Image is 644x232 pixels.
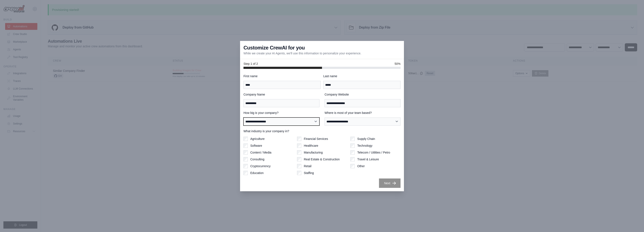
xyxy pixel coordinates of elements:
[357,150,390,155] label: Telecom / Utilities / Petro
[243,74,321,78] label: First name
[304,171,314,175] label: Staffing
[325,92,401,97] label: Company Website
[325,111,401,115] label: Where is most of your team based?
[304,164,312,168] label: Retail
[243,62,258,66] span: Step 1 of 2
[323,74,401,78] label: Last name
[243,44,305,51] h3: Customize CrewAI for you
[357,137,375,141] label: Supply Chain
[250,157,264,161] label: Consulting
[243,129,401,133] label: What industry is your company in?
[304,144,318,148] label: Healthcare
[379,178,401,188] button: Next
[304,150,323,155] label: Manufacturing
[250,171,264,175] label: Education
[357,164,365,168] label: Other
[250,144,262,148] label: Software
[357,144,372,148] label: Technology
[243,92,319,97] label: Company Name
[357,157,379,161] label: Travel & Leisure
[250,137,265,141] label: Agriculture
[304,137,328,141] label: Financial Services
[250,150,271,155] label: Content / Media
[395,62,401,66] span: 50%
[243,111,319,115] label: How big is your company?
[304,157,340,161] label: Real Estate & Construction
[243,51,361,55] p: While we create your AI Agents, we'll use this information to personalize your experience.
[250,164,271,168] label: Cryptocurrency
